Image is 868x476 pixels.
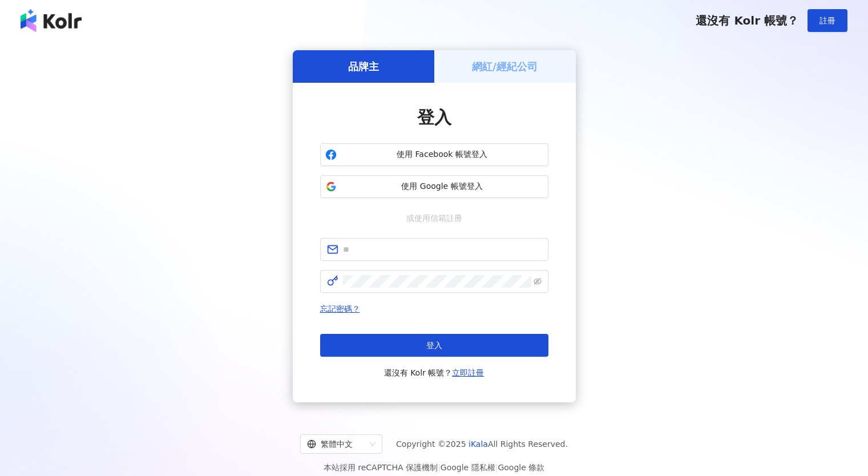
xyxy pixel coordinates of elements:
[348,59,379,74] h5: 品牌主
[441,463,495,472] a: Google 隱私權
[426,341,442,350] span: 登入
[398,212,470,224] span: 或使用信箱註冊
[341,181,543,192] span: 使用 Google 帳號登入
[320,334,548,357] button: 登入
[396,437,568,451] span: Copyright © 2025 All Rights Reserved.
[21,9,82,32] img: logo
[696,14,798,27] span: 還沒有 Kolr 帳號？
[320,175,548,198] button: 使用 Google 帳號登入
[324,461,544,474] span: 本站採用 reCAPTCHA 保護機制
[469,439,488,449] a: iKala
[320,143,548,166] button: 使用 Facebook 帳號登入
[472,59,538,74] h5: 網紅/經紀公司
[819,16,835,25] span: 註冊
[320,304,360,313] a: 忘記密碼？
[452,368,484,377] a: 立即註冊
[498,463,544,472] a: Google 條款
[808,9,847,32] button: 註冊
[384,366,485,380] span: 還沒有 Kolr 帳號？
[534,277,542,285] span: eye-invisible
[417,107,451,127] span: 登入
[307,435,365,453] div: 繁體中文
[341,149,543,160] span: 使用 Facebook 帳號登入
[438,463,441,472] span: |
[495,463,498,472] span: |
